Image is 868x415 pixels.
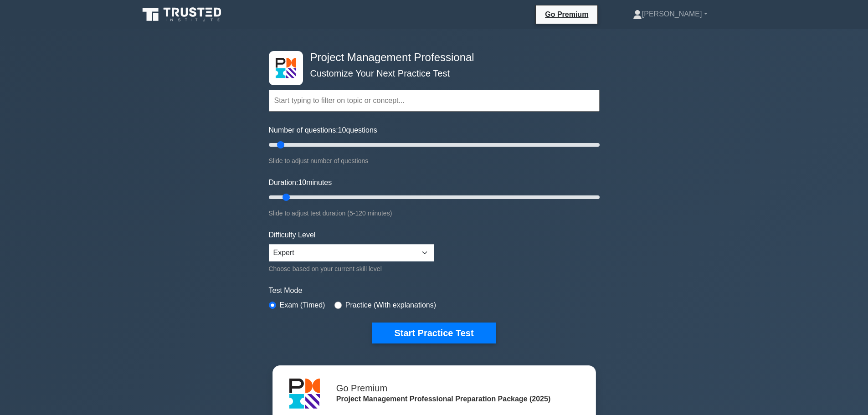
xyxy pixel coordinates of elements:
[269,263,434,274] div: Choose based on your current skill level
[298,179,306,186] span: 10
[269,208,600,219] div: Slide to adjust test duration (5-120 minutes)
[269,125,377,136] label: Number of questions: questions
[338,126,346,134] span: 10
[345,300,436,311] label: Practice (With explanations)
[269,285,600,296] label: Test Mode
[269,177,332,188] label: Duration: minutes
[307,51,555,64] h4: Project Management Professional
[280,300,325,311] label: Exam (Timed)
[269,155,600,166] div: Slide to adjust number of questions
[372,323,495,343] button: Start Practice Test
[269,230,316,241] label: Difficulty Level
[269,90,600,112] input: Start typing to filter on topic or concept...
[539,9,594,20] a: Go Premium
[611,5,729,23] a: [PERSON_NAME]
